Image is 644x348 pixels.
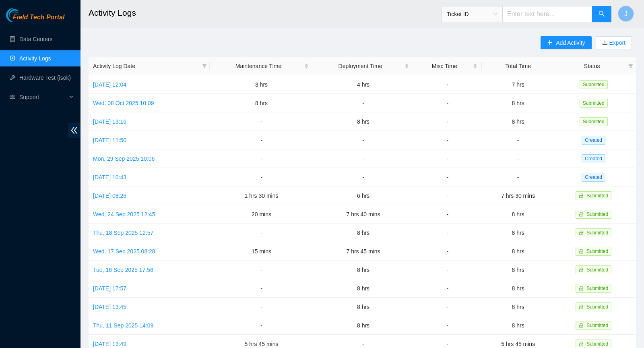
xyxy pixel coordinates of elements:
[93,155,155,162] a: Mon, 29 Sep 2025 10:06
[582,154,605,163] span: Created
[556,38,585,47] span: Add Activity
[482,75,554,94] td: 7 hrs
[482,316,554,335] td: 8 hrs
[582,173,605,182] span: Created
[93,137,126,143] a: [DATE] 11:50
[618,6,634,22] button: J
[210,261,314,279] td: -
[579,230,584,235] span: lock
[579,342,584,346] span: lock
[579,323,584,328] span: lock
[482,168,554,186] td: -
[6,8,41,22] img: Akamai Technologies
[93,322,153,329] a: Thu, 11 Sep 2025 14:09
[482,279,554,298] td: 8 hrs
[579,193,584,198] span: lock
[592,6,611,22] button: search
[413,279,482,298] td: -
[210,224,314,242] td: -
[210,94,314,112] td: 8 hrs
[482,205,554,224] td: 8 hrs
[482,149,554,168] td: -
[313,168,413,186] td: -
[579,304,584,309] span: lock
[580,80,608,89] span: Submitted
[541,36,591,49] button: plusAdd Activity
[19,75,71,81] a: Hardware Test (isok)
[547,40,553,46] span: plus
[413,168,482,186] td: -
[6,14,64,25] a: Akamai TechnologiesField Tech Portal
[313,186,413,205] td: 6 hrs
[482,224,554,242] td: 8 hrs
[19,55,51,62] a: Activity Logs
[482,94,554,112] td: 8 hrs
[210,242,314,261] td: 15 mins
[93,267,153,273] a: Tue, 16 Sep 2025 17:56
[624,9,627,19] span: J
[608,39,625,46] a: Export
[313,298,413,316] td: 8 hrs
[413,75,482,94] td: -
[313,149,413,168] td: -
[313,242,413,261] td: 7 hrs 45 mins
[586,193,608,199] span: Submitted
[628,64,633,68] span: filter
[413,261,482,279] td: -
[602,40,608,46] span: download
[210,298,314,316] td: -
[413,131,482,149] td: -
[93,341,126,347] a: [DATE] 13:49
[210,168,314,186] td: -
[413,205,482,224] td: -
[586,267,608,273] span: Submitted
[482,57,554,75] th: Total Time
[313,205,413,224] td: 7 hrs 40 mins
[482,242,554,261] td: 8 hrs
[413,242,482,261] td: -
[586,230,608,236] span: Submitted
[313,75,413,94] td: 4 hrs
[313,112,413,131] td: 8 hrs
[413,149,482,168] td: -
[93,100,154,106] a: Wed, 08 Oct 2025 10:09
[19,36,52,42] a: Data Centers
[586,286,608,291] span: Submitted
[93,193,126,199] a: [DATE] 08:26
[579,212,584,217] span: lock
[580,117,608,126] span: Submitted
[19,89,67,105] span: Support
[313,94,413,112] td: -
[313,224,413,242] td: 8 hrs
[210,316,314,335] td: -
[93,304,126,310] a: [DATE] 13:45
[579,286,584,291] span: lock
[586,211,608,217] span: Submitted
[559,62,625,70] span: Status
[93,248,155,255] a: Wed, 17 Sep 2025 08:28
[93,285,126,292] a: [DATE] 17:57
[482,112,554,131] td: 8 hrs
[582,136,605,145] span: Created
[627,60,635,72] span: filter
[586,341,608,347] span: Submitted
[313,131,413,149] td: -
[482,261,554,279] td: 8 hrs
[580,99,608,108] span: Submitted
[93,118,126,125] a: [DATE] 13:16
[599,10,605,18] span: search
[586,249,608,254] span: Submitted
[210,131,314,149] td: -
[313,261,413,279] td: 8 hrs
[202,64,207,68] span: filter
[482,186,554,205] td: 7 hrs 30 mins
[413,298,482,316] td: -
[586,304,608,310] span: Submitted
[68,123,80,138] span: double-left
[413,186,482,205] td: -
[200,60,208,72] span: filter
[579,267,584,272] span: lock
[210,75,314,94] td: 3 hrs
[13,14,64,21] span: Field Tech Portal
[579,249,584,254] span: lock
